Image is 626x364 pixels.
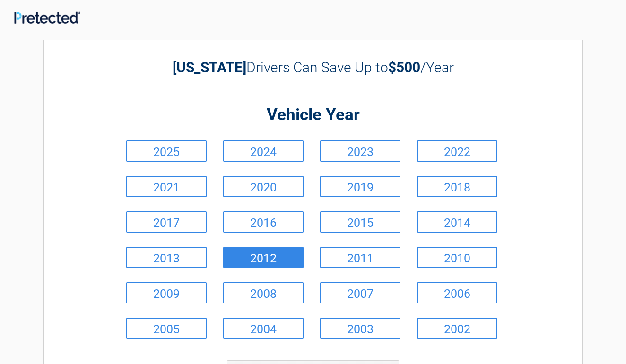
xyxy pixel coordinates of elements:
b: [US_STATE] [173,59,246,76]
a: 2003 [320,318,400,339]
h2: Vehicle Year [124,104,502,126]
a: 2004 [223,318,304,339]
a: 2008 [223,282,304,303]
b: $500 [388,59,420,76]
a: 2009 [126,282,207,303]
h2: Drivers Can Save Up to /Year [124,59,502,76]
a: 2016 [223,211,304,233]
a: 2014 [417,211,497,233]
img: Main Logo [14,11,80,23]
a: 2025 [126,140,207,162]
a: 2024 [223,140,304,162]
a: 2023 [320,140,400,162]
a: 2022 [417,140,497,162]
a: 2002 [417,318,497,339]
a: 2005 [126,318,207,339]
a: 2012 [223,247,304,268]
a: 2006 [417,282,497,303]
a: 2007 [320,282,400,303]
a: 2020 [223,176,304,197]
a: 2021 [126,176,207,197]
a: 2018 [417,176,497,197]
a: 2017 [126,211,207,233]
a: 2010 [417,247,497,268]
a: 2015 [320,211,400,233]
a: 2013 [126,247,207,268]
a: 2011 [320,247,400,268]
a: 2019 [320,176,400,197]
